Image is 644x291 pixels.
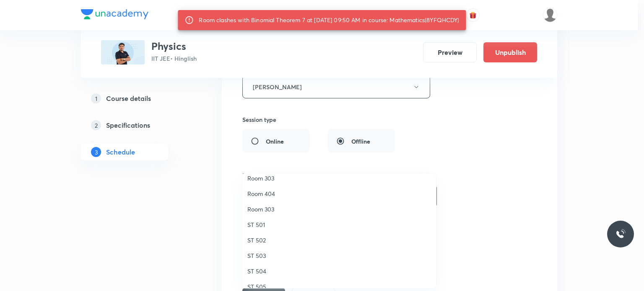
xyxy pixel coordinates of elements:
span: ST 502 [247,236,431,245]
span: ST 503 [247,251,431,260]
span: Room 404 [247,189,431,198]
span: Room 303 [247,174,431,183]
span: ST 505 [247,282,431,291]
div: Room clashes with Binomial Theorem 7 at [DATE] 09:50 AM in course: Mathematics(8YFQHCDY) [199,13,459,28]
span: ST 504 [247,267,431,276]
span: ST 501 [247,220,431,229]
span: Room 303 [247,205,431,214]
